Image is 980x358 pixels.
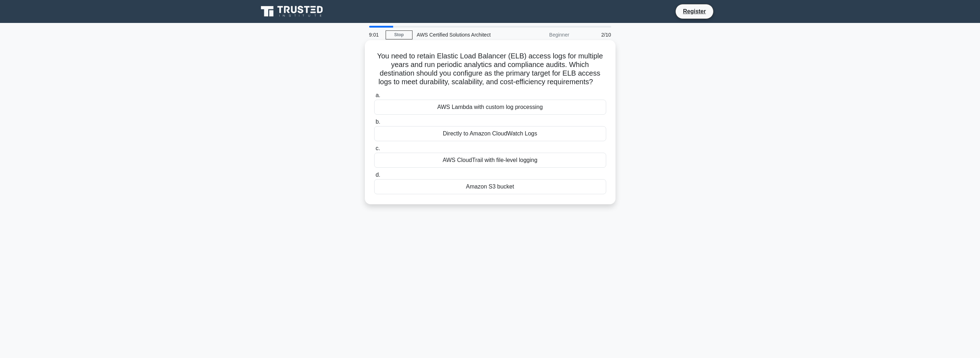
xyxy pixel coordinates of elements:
div: Beginner [511,28,574,42]
div: 2/10 [574,28,615,42]
div: Amazon S3 bucket [374,179,606,194]
h5: You need to retain Elastic Load Balancer (ELB) access logs for multiple years and run periodic an... [373,52,607,87]
div: AWS CloudTrail with file-level logging [374,153,606,168]
a: Stop [386,30,412,39]
span: d. [376,172,380,178]
span: b. [376,119,380,125]
a: Register [679,7,710,16]
span: a. [376,92,380,98]
span: c. [376,145,380,151]
div: Directly to Amazon CloudWatch Logs [374,126,606,141]
div: AWS Certified Solutions Architect [412,28,511,42]
div: 9:01 [365,28,386,42]
div: AWS Lambda with custom log processing [374,100,606,115]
